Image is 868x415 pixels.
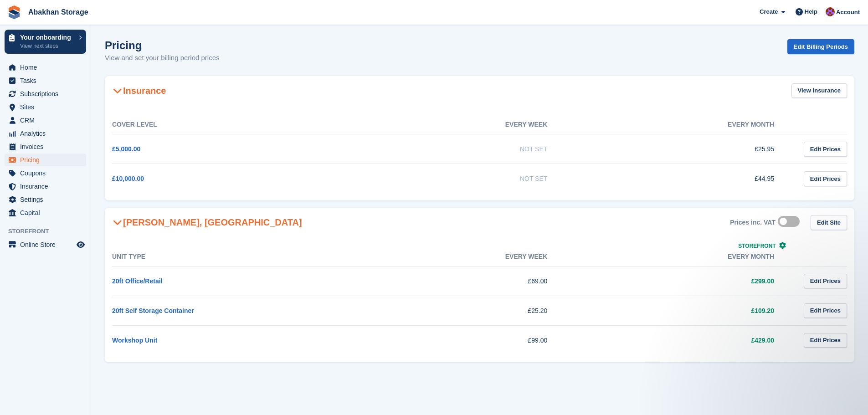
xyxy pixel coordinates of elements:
[5,238,86,251] a: menu
[339,247,566,266] th: Every week
[826,7,835,16] img: William Abakhan
[738,243,776,249] span: Storefront
[5,180,86,193] a: menu
[804,142,847,157] a: Edit Prices
[565,134,792,164] td: £25.95
[5,206,86,219] a: menu
[5,167,86,179] a: menu
[8,227,91,236] span: Storefront
[5,30,86,54] a: Your onboarding View next steps
[805,7,817,16] span: Help
[20,101,75,113] span: Sites
[339,134,566,164] td: Not Set
[20,238,75,251] span: Online Store
[565,325,792,355] td: £429.00
[565,164,792,194] td: £44.95
[760,7,778,16] span: Create
[112,175,144,182] a: £10,000.00
[804,303,847,318] a: Edit Prices
[565,115,792,134] th: Every month
[565,247,792,266] th: Every month
[5,101,86,113] a: menu
[5,154,86,166] a: menu
[5,114,86,127] a: menu
[5,193,86,206] a: menu
[75,239,86,250] a: Preview store
[5,140,86,153] a: menu
[339,296,566,325] td: £25.20
[20,193,75,206] span: Settings
[105,53,220,63] p: View and set your billing period prices
[730,219,776,226] div: Prices inc. VAT
[20,140,75,153] span: Invoices
[5,127,86,140] a: menu
[20,61,75,74] span: Home
[20,87,75,100] span: Subscriptions
[20,154,75,166] span: Pricing
[20,42,74,50] p: View next steps
[112,337,157,344] a: Workshop Unit
[20,34,74,41] p: Your onboarding
[20,206,75,219] span: Capital
[112,85,166,96] h2: Insurance
[112,145,140,153] a: £5,000.00
[804,171,847,186] a: Edit Prices
[112,307,194,314] a: 20ft Self Storage Container
[565,266,792,296] td: £299.00
[836,8,860,17] span: Account
[339,266,566,296] td: £69.00
[339,325,566,355] td: £99.00
[5,87,86,100] a: menu
[804,274,847,289] a: Edit Prices
[105,39,220,51] h1: Pricing
[738,243,786,249] a: Storefront
[20,114,75,127] span: CRM
[112,277,162,285] a: 20ft Office/Retail
[339,164,566,194] td: Not Set
[112,217,302,228] h2: [PERSON_NAME], [GEOGRAPHIC_DATA]
[112,247,339,266] th: Unit Type
[20,167,75,179] span: Coupons
[565,296,792,325] td: £109.20
[5,74,86,87] a: menu
[787,39,854,54] a: Edit Billing Periods
[811,215,847,230] a: Edit Site
[20,127,75,140] span: Analytics
[791,83,847,98] a: View Insurance
[112,115,339,134] th: Cover Level
[339,115,566,134] th: Every week
[20,74,75,87] span: Tasks
[5,61,86,74] a: menu
[25,5,92,20] a: Abakhan Storage
[804,333,847,348] a: Edit Prices
[20,180,75,193] span: Insurance
[7,5,21,19] img: stora-icon-8386f47178a22dfd0bd8f6a31ec36ba5ce8667c1dd55bd0f319d3a0aa187defe.svg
